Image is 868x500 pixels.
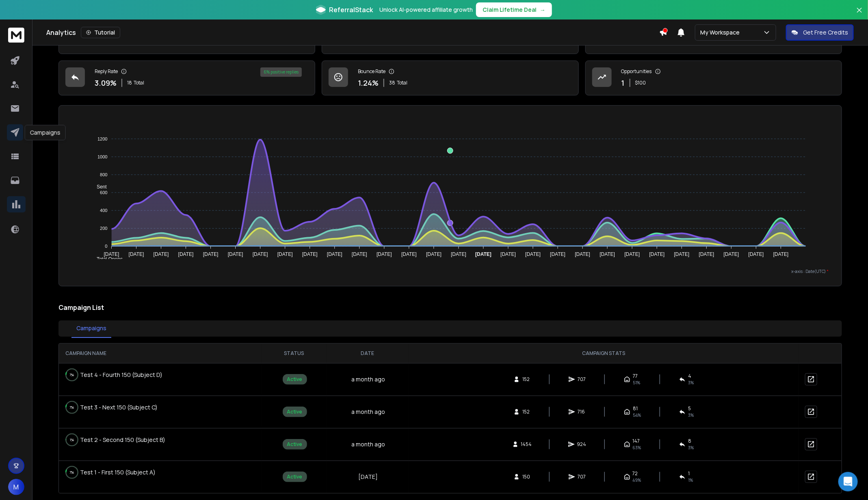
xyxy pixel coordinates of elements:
tspan: [DATE] [203,252,219,258]
div: Active [283,439,307,450]
div: Analytics [46,27,659,38]
a: Reply Rate3.09%18Total6% positive replies [58,61,315,95]
th: STATUS [262,344,327,363]
tspan: 400 [100,208,107,213]
span: → [540,6,545,14]
tspan: [DATE] [426,252,442,258]
p: 1.24 % [358,77,379,89]
span: 3 % [688,379,694,386]
div: Open Intercom Messenger [838,472,858,491]
button: Claim Lifetime Deal→ [476,2,552,17]
tspan: [DATE] [154,252,169,258]
p: 1 % [70,436,74,444]
tspan: [DATE] [550,252,566,258]
td: a month ago [327,363,409,396]
tspan: [DATE] [625,252,640,258]
span: 8 [688,438,691,444]
p: My Workspace [700,28,743,37]
td: Test 3 - Next 150 (Subject C) [59,396,189,419]
td: Test 4 - Fourth 150 (Subject D) [59,364,189,386]
span: 1 % [688,477,693,483]
div: Active [283,407,307,417]
tspan: [DATE] [724,252,739,258]
span: 4 [688,373,691,379]
p: Bounce Rate [358,68,385,75]
p: 7 % [70,403,74,411]
a: Opportunities1$100 [585,61,842,95]
td: a month ago [327,396,409,428]
span: 54 % [633,412,641,418]
tspan: [DATE] [500,252,516,258]
div: 6 % positive replies [260,67,302,77]
span: 147 [633,438,640,444]
span: Total [134,80,144,86]
tspan: [DATE] [327,252,342,258]
p: Get Free Credits [803,28,848,37]
tspan: [DATE] [773,252,789,258]
tspan: [DATE] [749,252,764,258]
tspan: 1000 [97,154,107,159]
span: 707 [578,376,586,383]
tspan: [DATE] [475,252,491,258]
span: 152 [522,409,530,415]
span: 152 [522,376,530,383]
span: 924 [577,441,587,448]
tspan: [DATE] [178,252,194,258]
tspan: [DATE] [352,252,367,258]
tspan: 600 [100,190,107,195]
span: 51 % [633,379,640,386]
p: Opportunities [621,68,652,75]
button: M [8,479,24,495]
th: DATE [327,344,409,363]
span: 5 [688,405,691,412]
tspan: [DATE] [277,252,293,258]
tspan: [DATE] [302,252,318,258]
p: 3.09 % [95,77,117,89]
button: Close banner [854,5,865,24]
tspan: 800 [100,172,107,177]
td: Test 1 - First 150 (Subject A) [59,461,189,484]
tspan: [DATE] [674,252,690,258]
span: ReferralStack [329,5,373,15]
span: 81 [633,405,638,412]
button: Get Free Credits [786,24,854,41]
p: 7 % [70,468,74,476]
span: 72 [633,470,638,477]
tspan: [DATE] [451,252,466,258]
p: 7 % [70,371,74,379]
td: Test 2 - Second 150 (Subject B) [59,429,189,451]
span: 1 [688,470,690,477]
p: $ 100 [635,80,646,86]
tspan: [DATE] [699,252,714,258]
span: 18 [127,80,132,86]
p: Unlock AI-powered affiliate growth [379,6,473,14]
h2: Campaign List [58,303,842,312]
div: Active [283,374,307,385]
div: Active [283,472,307,482]
th: CAMPAIGN STATS [409,344,799,363]
p: x-axis : Date(UTC) [72,268,829,275]
tspan: 200 [100,226,107,231]
tspan: [DATE] [525,252,541,258]
tspan: [DATE] [104,252,119,258]
td: [DATE] [327,461,409,493]
span: Sent [91,184,107,190]
tspan: [DATE] [253,252,268,258]
tspan: [DATE] [401,252,417,258]
p: Reply Rate [95,68,118,75]
tspan: [DATE] [129,252,144,258]
span: 707 [578,474,586,480]
a: Bounce Rate1.24%38Total [322,61,578,95]
span: Total Opens [91,256,123,262]
span: 3 % [688,444,694,451]
span: 49 % [633,477,641,483]
tspan: [DATE] [228,252,243,258]
span: 63 % [633,444,641,451]
tspan: [DATE] [649,252,665,258]
span: 3 % [688,412,694,418]
td: a month ago [327,428,409,461]
span: 1454 [521,441,532,448]
button: Campaigns [71,319,111,338]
